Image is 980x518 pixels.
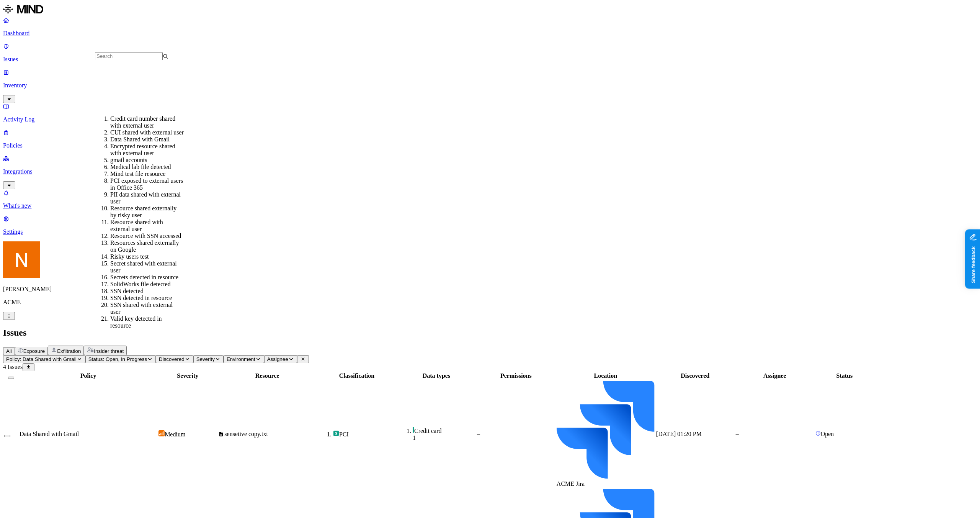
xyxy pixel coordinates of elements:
div: Assignee [736,372,814,379]
div: Resource shared with external user [110,219,184,233]
span: Exposure [23,348,45,354]
div: Mind test file resource [110,170,184,177]
span: [DATE] 01:20 PM [656,431,702,437]
div: Permissions [477,372,555,379]
p: ACME [3,299,977,306]
a: Inventory [3,69,977,102]
span: Discovered [159,356,185,362]
div: Classification [318,372,396,379]
p: Dashboard [3,30,977,37]
button: Select row [4,435,10,437]
a: Issues [3,43,977,63]
span: Data Shared with Gmail [20,431,79,437]
div: Resource with SSN accessed [110,233,184,239]
span: 4 Issues [3,364,23,370]
div: Discovered [656,372,734,379]
div: Location [557,372,655,379]
a: Settings [3,215,977,235]
span: Exfiltration [57,348,81,354]
div: PCI exposed to external users in Office 365 [110,177,184,191]
div: Secret shared with external user [110,260,184,274]
a: Dashboard [3,17,977,37]
img: jira.svg [557,381,655,479]
div: Valid key detected in resource [110,315,184,329]
span: ACME Jira [557,480,585,487]
span: Insider threat [94,348,124,354]
span: Open [821,431,834,437]
div: Severity [158,372,217,379]
a: Policies [3,129,977,149]
div: Data Shared with Gmail [110,136,184,143]
img: Nitai Mishary [3,241,40,278]
img: pci-line.svg [413,427,414,433]
div: gmail accounts [110,157,184,164]
div: Resources shared externally on Google [110,239,184,253]
img: MIND [3,3,43,15]
div: Secrets detected in resource [110,274,184,281]
p: Issues [3,56,977,63]
div: Resource shared externally by risky user [110,205,184,219]
div: Credit card [413,427,475,434]
span: Severity [196,356,215,362]
div: SSN shared with external user [110,302,184,315]
a: MIND [3,3,977,17]
p: Settings [3,228,977,235]
span: Assignee [267,356,288,362]
div: SSN detected [110,288,184,295]
span: sensetive copy.txt [224,431,268,437]
p: Inventory [3,82,977,89]
div: Status [815,372,874,379]
div: Encrypted resource shared with external user [110,143,184,157]
div: Credit card number shared with external user [110,115,184,129]
img: severity-medium.svg [158,430,165,436]
img: status-open.svg [815,431,821,436]
div: PII data shared with external user [110,191,184,205]
div: 1 [413,434,475,441]
div: SolidWorks file detected [110,281,184,288]
a: Activity Log [3,103,977,123]
button: Select all [8,377,14,379]
a: What's new [3,189,977,209]
span: Environment [227,356,255,362]
span: – [477,431,480,437]
span: Medium [165,431,185,438]
h2: Issues [3,328,977,338]
span: All [6,348,12,354]
p: Activity Log [3,116,977,123]
div: Policy [20,372,157,379]
div: Data types [397,372,475,379]
div: CUI shared with external user [110,129,184,136]
div: SSN detected in resource [110,295,184,302]
div: Medical lab file detected [110,164,184,170]
span: Status: Open, In Progress [88,356,147,362]
span: – [736,431,739,437]
p: What's new [3,202,977,209]
p: Integrations [3,168,977,175]
div: Resource [218,372,316,379]
div: PCI [333,430,396,438]
div: Risky users test [110,253,184,260]
a: Integrations [3,155,977,188]
input: Search [95,52,163,60]
p: Policies [3,142,977,149]
img: pci.svg [333,430,339,436]
span: Policy: Data Shared with Gmail [6,356,77,362]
